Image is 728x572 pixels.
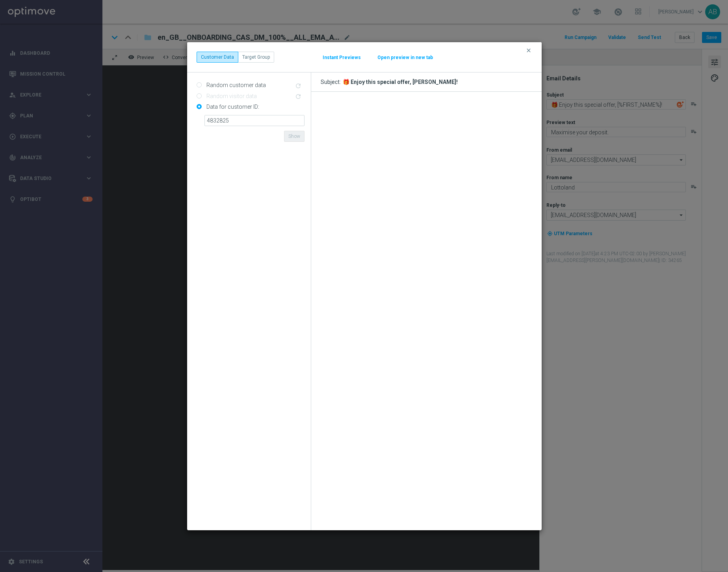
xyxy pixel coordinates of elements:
input: Enter ID [204,115,305,126]
div: ... [197,52,274,63]
label: Random visitor data [204,93,257,100]
label: Random customer data [204,82,266,89]
label: Data for customer ID: [204,103,259,110]
button: Show [284,131,305,142]
i: clear [526,47,532,54]
span: Subject: [321,78,343,85]
button: Instant Previews [322,54,361,61]
div: 🎁 Enjoy this special offer, [PERSON_NAME]! [343,78,458,85]
button: Target Group [238,52,274,63]
button: clear [525,47,534,54]
button: Open preview in new tab [377,54,433,61]
button: Customer Data [197,52,238,63]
